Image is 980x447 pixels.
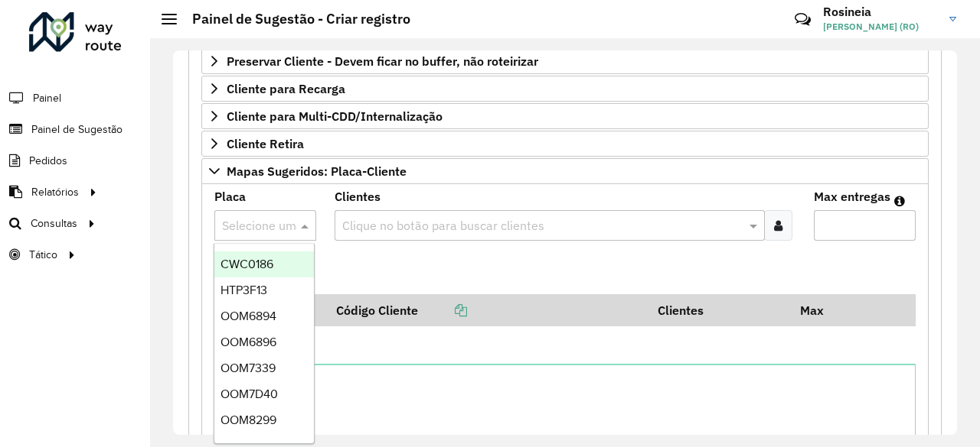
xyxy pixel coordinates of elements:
a: Contato Rápido [786,3,819,36]
a: Preservar Cliente - Devem ficar no buffer, não roteirizar [201,48,929,74]
label: Max entregas [814,187,890,206]
span: Cliente Retira [227,138,304,150]
a: Cliente para Recarga [201,76,929,102]
span: [PERSON_NAME] (RO) [823,20,938,34]
span: Relatórios [31,184,79,200]
th: Max [789,294,851,326]
label: Placa [214,187,246,206]
a: Cliente para Multi-CDD/Internalização [201,103,929,129]
span: Painel [33,90,61,106]
span: Cliente para Recarga [227,83,345,95]
span: Cliente para Multi-CDD/Internalização [227,110,443,122]
span: Consultas [31,215,77,232]
h2: Painel de Sugestão - Criar registro [177,11,410,28]
ng-dropdown-panel: Options list [214,243,315,444]
span: CWC0186 [220,258,273,270]
span: Mapas Sugeridos: Placa-Cliente [227,165,407,177]
a: Copiar [418,303,467,318]
span: OOM7D40 [220,387,278,400]
h3: Rosineia [823,5,938,19]
label: Clientes [335,187,381,206]
th: Código Cliente [325,294,648,326]
span: OOM6896 [220,335,276,348]
span: Tático [29,247,57,263]
span: Preservar Cliente - Devem ficar no buffer, não roteirizar [227,55,538,67]
span: OOM8299 [220,413,276,426]
span: OOM7339 [220,361,276,374]
th: Clientes [648,294,789,326]
span: OOM6894 [220,309,276,322]
span: Painel de Sugestão [31,121,122,138]
em: Máximo de clientes que serão colocados na mesma rota com os clientes informados [894,195,905,207]
a: Mapas Sugeridos: Placa-Cliente [201,158,929,184]
a: Cliente Retira [201,131,929,157]
span: HTP3F13 [220,283,267,296]
span: Pedidos [29,153,67,169]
